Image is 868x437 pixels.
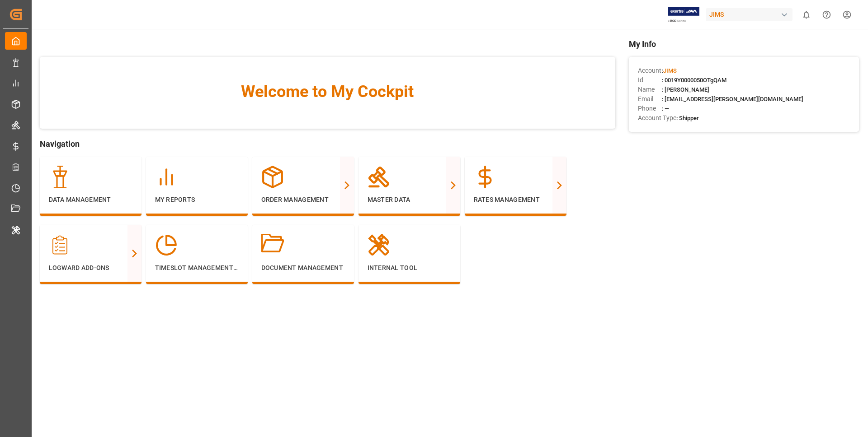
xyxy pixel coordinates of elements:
p: Timeslot Management V2 [155,263,239,273]
span: : [PERSON_NAME] [662,86,709,93]
span: JIMS [663,67,677,74]
p: Master Data [368,195,451,205]
img: Exertis%20JAM%20-%20Email%20Logo.jpg_1722504956.jpg [668,7,699,23]
span: Phone [638,104,662,113]
span: : — [662,105,669,112]
span: Navigation [40,138,615,150]
span: My Info [629,38,859,50]
span: Welcome to My Cockpit [58,79,597,104]
p: Order Management [261,195,345,205]
p: Data Management [49,195,132,205]
span: : Shipper [676,115,699,121]
p: Document Management [261,263,345,273]
span: Id [638,75,662,85]
span: Account [638,66,662,75]
p: Internal Tool [368,263,451,273]
span: Account Type [638,113,676,123]
span: : [EMAIL_ADDRESS][PERSON_NAME][DOMAIN_NAME] [662,96,803,102]
span: : [662,67,677,74]
p: My Reports [155,195,239,205]
p: Logward Add-ons [49,263,132,273]
span: : 0019Y0000050OTgQAM [662,77,726,84]
span: Name [638,85,662,94]
span: Email [638,94,662,104]
p: Rates Management [474,195,557,205]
